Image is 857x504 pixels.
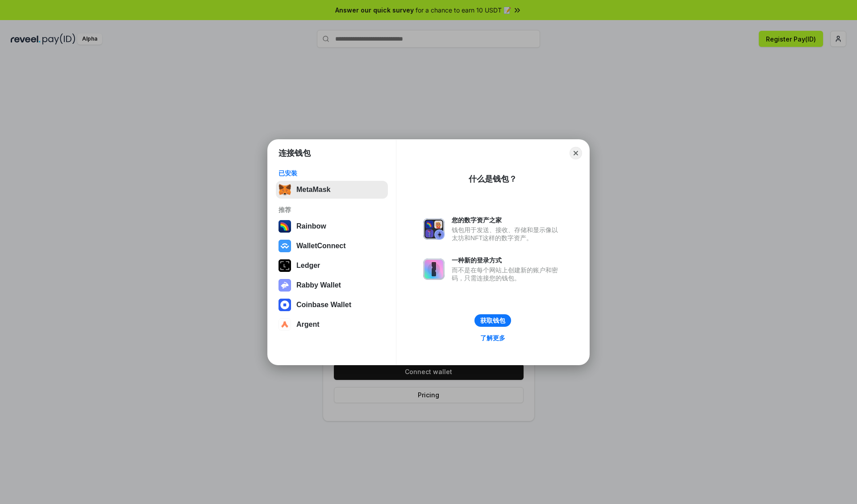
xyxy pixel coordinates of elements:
[480,334,505,342] div: 了解更多
[452,256,562,264] div: 一种新的登录方式
[279,220,291,233] img: svg+xml,%3Csvg%20width%3D%22120%22%20height%3D%22120%22%20viewBox%3D%220%200%20120%20120%22%20fil...
[276,316,388,333] button: Argent
[296,281,341,289] div: Rabby Wallet
[276,181,388,199] button: MetaMask
[296,242,346,250] div: WalletConnect
[279,169,385,177] div: 已安装
[276,257,388,275] button: Ledger
[279,318,291,331] img: svg+xml,%3Csvg%20width%3D%2228%22%20height%3D%2228%22%20viewBox%3D%220%200%2028%2028%22%20fill%3D...
[570,147,582,159] button: Close
[279,148,311,158] h1: 连接钱包
[279,206,385,214] div: 推荐
[279,183,291,196] img: svg+xml,%3Csvg%20fill%3D%22none%22%20height%3D%2233%22%20viewBox%3D%220%200%2035%2033%22%20width%...
[296,222,326,230] div: Rainbow
[296,321,320,329] div: Argent
[423,218,445,240] img: svg+xml,%3Csvg%20xmlns%3D%22http%3A%2F%2Fwww.w3.org%2F2000%2Fsvg%22%20fill%3D%22none%22%20viewBox...
[296,262,320,270] div: Ledger
[469,174,517,184] div: 什么是钱包？
[475,332,511,344] a: 了解更多
[276,237,388,255] button: WalletConnect
[279,240,291,252] img: svg+xml,%3Csvg%20width%3D%2228%22%20height%3D%2228%22%20viewBox%3D%220%200%2028%2028%22%20fill%3D...
[279,279,291,292] img: svg+xml,%3Csvg%20xmlns%3D%22http%3A%2F%2Fwww.w3.org%2F2000%2Fsvg%22%20fill%3D%22none%22%20viewBox...
[296,186,330,194] div: MetaMask
[279,259,291,272] img: svg+xml,%3Csvg%20xmlns%3D%22http%3A%2F%2Fwww.w3.org%2F2000%2Fsvg%22%20width%3D%2228%22%20height%3...
[276,296,388,314] button: Coinbase Wallet
[296,301,351,309] div: Coinbase Wallet
[474,314,511,327] button: 获取钱包
[279,299,291,311] img: svg+xml,%3Csvg%20width%3D%2228%22%20height%3D%2228%22%20viewBox%3D%220%200%2028%2028%22%20fill%3D...
[423,258,445,280] img: svg+xml,%3Csvg%20xmlns%3D%22http%3A%2F%2Fwww.w3.org%2F2000%2Fsvg%22%20fill%3D%22none%22%20viewBox...
[480,317,505,325] div: 获取钱包
[452,266,562,282] div: 而不是在每个网站上创建新的账户和密码，只需连接您的钱包。
[452,226,562,242] div: 钱包用于发送、接收、存储和显示像以太坊和NFT这样的数字资产。
[452,216,562,224] div: 您的数字资产之家
[276,217,388,235] button: Rainbow
[276,276,388,294] button: Rabby Wallet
